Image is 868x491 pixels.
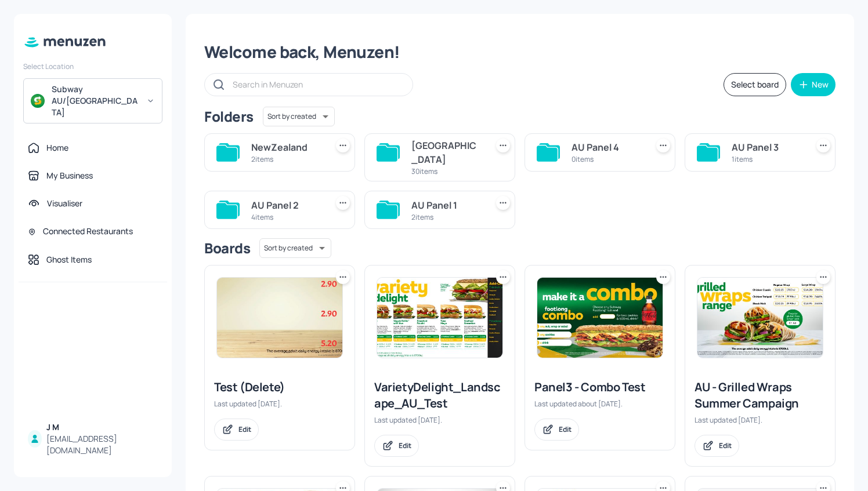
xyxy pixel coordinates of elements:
button: Select board [724,73,786,96]
button: New [791,73,836,96]
div: AU Panel 4 [572,140,642,154]
div: 2 items [251,154,322,164]
div: Select Location [23,61,162,71]
div: Panel3 - Combo Test [534,379,666,395]
div: Boards [204,239,250,257]
div: NewZealand [251,140,322,154]
img: 2025-08-07-1754562241714zf1t2x7jm3b.jpeg [537,278,663,358]
img: 2025-09-15-1757922545768gabwwr35u1l.jpeg [217,278,342,358]
div: Home [46,142,68,154]
div: 30 items [411,166,482,176]
div: Edit [559,424,572,434]
div: Last updated [DATE]. [374,415,505,425]
div: 0 items [572,154,642,164]
div: Welcome back, Menuzen! [204,42,836,63]
div: [GEOGRAPHIC_DATA] [411,139,482,166]
div: [EMAIL_ADDRESS][DOMAIN_NAME] [46,433,158,456]
div: AU Panel 2 [251,198,322,212]
div: Edit [238,424,251,434]
div: Edit [399,441,411,450]
div: Subway AU/[GEOGRAPHIC_DATA] [52,83,139,118]
div: Edit [719,441,732,450]
div: Sort by created [263,105,335,128]
div: Last updated [DATE]. [695,415,826,425]
div: 1 items [732,154,802,164]
div: Folders [204,107,254,126]
div: Sort by created [259,237,331,260]
img: 2025-08-29-1756439023252n29rpqqk52.jpeg [377,278,502,358]
div: Visualiser [47,198,82,209]
div: AU Panel 3 [732,140,802,154]
div: Last updated [DATE]. [214,399,345,409]
div: 4 items [251,212,322,222]
div: AU Panel 1 [411,198,482,212]
div: Test (Delete) [214,379,345,395]
div: Ghost Items [46,254,92,265]
div: J M [46,421,158,433]
div: My Business [46,170,93,181]
div: AU - Grilled Wraps Summer Campaign [695,379,826,412]
div: 2 items [411,212,482,222]
img: avatar [31,94,45,108]
div: New [812,81,829,89]
img: 2024-12-19-1734584245950k86txo84it.jpeg [697,278,823,358]
div: Last updated about [DATE]. [534,399,666,409]
input: Search in Menuzen [233,76,401,93]
div: Connected Restaurants [43,226,133,237]
div: VarietyDelight_Landscape_AU_Test [374,379,505,412]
